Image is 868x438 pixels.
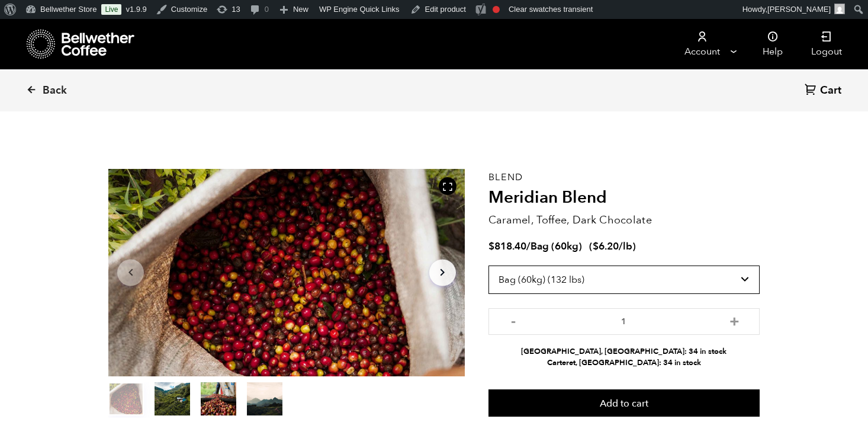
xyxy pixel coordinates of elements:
[593,239,619,253] bdi: 6.20
[488,357,760,369] li: Carteret, [GEOGRAPHIC_DATA]: 34 in stock
[493,6,500,13] div: Focus keyphrase not set
[488,346,760,357] li: [GEOGRAPHIC_DATA], [GEOGRAPHIC_DATA]: 34 in stock
[589,239,636,253] span: ( )
[526,239,531,253] span: /
[727,314,742,326] button: +
[488,212,760,228] p: Caramel, Toffee, Dark Chocolate
[101,4,121,15] a: Live
[593,239,599,253] span: $
[767,5,831,14] span: [PERSON_NAME]
[531,239,582,253] span: Bag (60kg)
[748,19,797,69] a: Help
[488,389,760,417] button: Add to cart
[488,188,760,208] h2: Meridian Blend
[805,83,844,99] a: Cart
[43,84,67,98] span: Back
[619,239,632,253] span: /lb
[666,19,738,69] a: Account
[820,84,841,98] span: Cart
[488,239,526,253] bdi: 818.40
[506,314,521,326] button: -
[797,19,856,69] a: Logout
[488,239,494,253] span: $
